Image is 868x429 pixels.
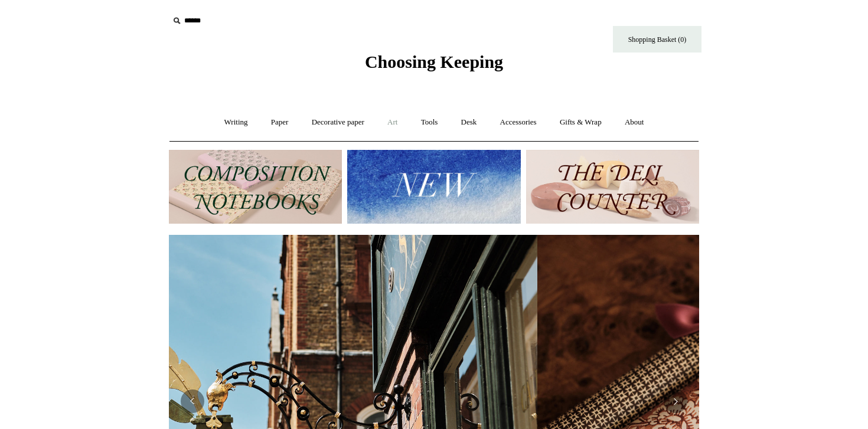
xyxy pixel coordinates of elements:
[410,107,449,138] a: Tools
[260,107,299,138] a: Paper
[301,107,375,138] a: Decorative paper
[490,107,547,138] a: Accessories
[526,150,699,224] img: The Deli Counter
[214,107,259,138] a: Writing
[365,52,503,71] span: Choosing Keeping
[347,150,520,224] img: New.jpg__PID:f73bdf93-380a-4a35-bcfe-7823039498e1
[613,26,701,53] a: Shopping Basket (0)
[181,389,204,413] button: Previous
[549,107,612,138] a: Gifts & Wrap
[451,107,488,138] a: Desk
[377,107,408,138] a: Art
[365,61,503,70] a: Choosing Keeping
[664,389,687,413] button: Next
[169,150,342,224] img: 202302 Composition ledgers.jpg__PID:69722ee6-fa44-49dd-a067-31375e5d54ec
[614,107,655,138] a: About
